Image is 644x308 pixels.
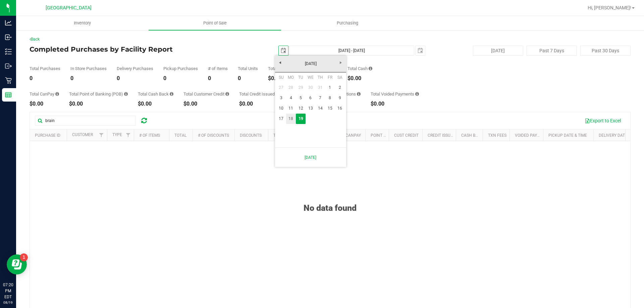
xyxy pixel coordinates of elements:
[296,93,306,103] a: 5
[279,46,288,55] span: select
[273,133,281,138] a: Tax
[70,76,107,81] div: 0
[325,93,335,103] a: 8
[416,46,425,55] span: select
[335,82,345,93] a: 2
[415,92,419,96] i: Sum of all voided payment transaction amounts, excluding tips and transaction fees, for all purch...
[315,82,325,93] a: 31
[5,77,12,84] inline-svg: Retail
[117,76,153,81] div: 0
[5,63,12,69] inline-svg: Outbound
[208,66,228,71] div: # of Items
[112,132,122,137] a: Type
[268,76,293,81] div: $0.00
[296,72,306,82] th: Tuesday
[7,254,27,274] iframe: Resource center
[335,72,345,82] th: Saturday
[286,93,296,103] a: 4
[335,103,345,114] a: 16
[276,93,286,103] a: 3
[183,92,229,96] div: Total Customer Credit
[163,66,198,71] div: Pickup Purchases
[72,132,93,137] a: Customer
[276,82,286,93] a: 27
[170,92,173,96] i: Sum of the cash-back amounts from rounded-up electronic payments for all purchases in the date ra...
[138,101,173,107] div: $0.00
[306,82,315,93] a: 30
[238,76,258,81] div: 0
[371,92,419,96] div: Total Voided Payments
[30,66,60,71] div: Total Purchases
[488,133,506,138] a: Txn Fees
[588,5,631,10] span: Hi, [PERSON_NAME]!
[240,133,262,138] a: Discounts
[306,93,315,103] a: 6
[335,93,345,103] a: 9
[35,133,60,138] a: Purchase ID
[315,103,325,114] a: 14
[139,133,160,138] a: # of Items
[286,114,296,124] a: 18
[580,115,625,126] button: Export to Excel
[281,16,414,30] a: Purchasing
[239,92,279,96] div: Total Credit Issued
[5,34,12,41] inline-svg: Inbound
[124,92,128,96] i: Sum of the successful, non-voided point-of-banking payment transactions, both via payment termina...
[46,5,92,11] span: [GEOGRAPHIC_DATA]
[286,72,296,82] th: Monday
[30,92,59,96] div: Total CanPay
[30,37,40,42] a: Back
[20,253,28,261] iframe: Resource center unread badge
[96,129,107,141] a: Filter
[123,129,134,141] a: Filter
[328,20,367,26] span: Purchasing
[65,20,100,26] span: Inventory
[69,101,128,107] div: $0.00
[394,133,419,138] a: Cust Credit
[55,92,59,96] i: Sum of the successful, non-voided CanPay payment transactions for all purchases in the date range.
[286,82,296,93] a: 28
[275,59,347,69] a: [DATE]
[69,92,128,96] div: Total Point of Banking (POB)
[194,20,236,26] span: Point of Sale
[369,66,372,71] i: Sum of the successful, non-voided cash payment transactions for all purchases in the date range. ...
[371,133,418,138] a: Point of Banking (POB)
[183,101,229,107] div: $0.00
[30,101,59,107] div: $0.00
[428,133,455,138] a: Credit Issued
[461,133,483,138] a: Cash Back
[276,103,286,114] a: 10
[306,103,315,114] a: 13
[30,76,60,81] div: 0
[325,72,335,82] th: Friday
[325,82,335,93] a: 1
[357,92,361,96] i: Sum of all round-up-to-next-dollar total price adjustments for all purchases in the date range.
[3,282,13,300] p: 07:20 PM EDT
[306,72,315,82] th: Wednesday
[30,186,630,213] div: No data found
[296,82,306,93] a: 29
[238,66,258,71] div: Total Units
[345,133,361,138] a: CanPay
[296,114,306,124] a: 19
[163,76,198,81] div: 0
[527,46,577,56] button: Past 7 Days
[5,91,12,98] inline-svg: Reports
[117,66,153,71] div: Delivery Purchases
[30,46,230,53] h4: Completed Purchases by Facility Report
[580,46,631,56] button: Past 30 Days
[5,19,12,26] inline-svg: Analytics
[599,133,627,138] a: Delivery Date
[138,92,173,96] div: Total Cash Back
[70,66,107,71] div: In Store Purchases
[275,57,285,68] a: Previous
[149,16,281,30] a: Point of Sale
[5,48,12,55] inline-svg: Inventory
[347,76,372,81] div: $0.00
[3,300,13,305] p: 08/19
[515,133,548,138] a: Voided Payment
[225,92,229,96] i: Sum of the successful, non-voided payments using account credit for all purchases in the date range.
[279,150,342,164] a: [DATE]
[347,66,372,71] div: Total Cash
